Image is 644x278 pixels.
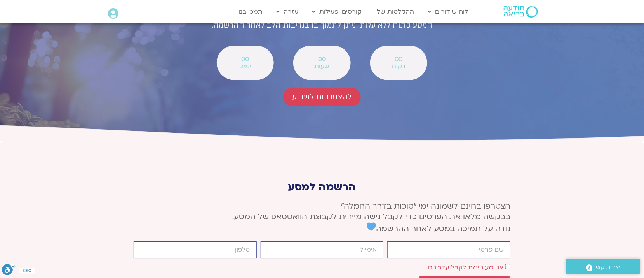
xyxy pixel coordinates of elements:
[227,63,264,70] span: ימים
[303,56,340,63] span: 00
[261,241,384,258] input: אימייל
[504,6,538,18] img: תודעה בריאה
[273,4,303,19] a: עזרה
[367,223,510,234] span: נודה על תמיכה במסע לאחר ההרשמה
[292,92,352,101] span: להצטרפות לשבוע
[387,241,510,258] input: שם פרטי
[380,63,417,70] span: דקות
[134,181,510,193] p: הרשמה למסע
[303,63,340,70] span: שעות
[134,241,257,258] input: מותר להשתמש רק במספרים ותווי טלפון (#, -, *, וכו').
[424,4,472,19] a: לוח שידורים
[380,56,417,63] span: 00
[227,56,264,63] span: 00
[308,4,366,19] a: קורסים ופעילות
[232,211,510,222] span: בבקשה מלאו את הפרטים כדי לקבל גישה מיידית לקבוצת הוואטסאפ של המסע,
[283,88,361,106] a: להצטרפות לשבוע
[593,262,621,273] span: יצירת קשר
[428,263,503,272] label: אני מעוניינ/ת לקבל עדכונים
[367,222,376,231] img: 💙
[151,19,493,32] p: המסע פתוח ללא עלות. ניתן לתמוך בו בנדיבות הלב לאחר ההרשמה.
[134,201,510,234] p: הצטרפו בחינם לשמונה ימי ״סוכות בדרך החמלה״
[372,4,418,19] a: ההקלטות שלי
[235,4,267,19] a: תמכו בנו
[566,259,640,274] a: יצירת קשר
